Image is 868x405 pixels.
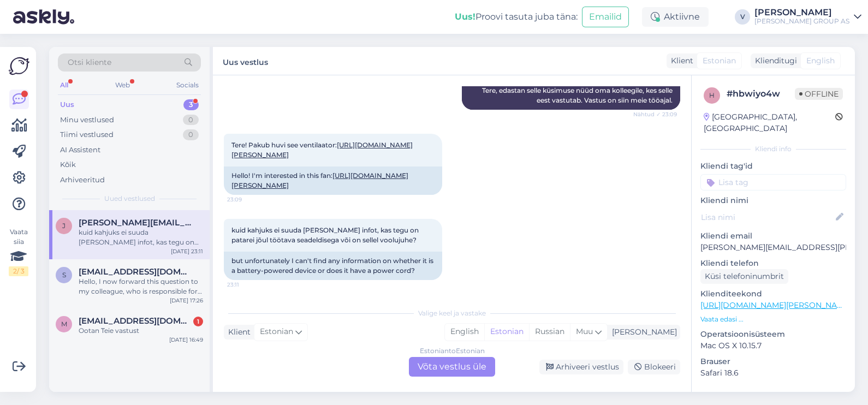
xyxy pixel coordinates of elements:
div: All [58,78,70,92]
div: 0 [183,129,199,140]
input: Lisa nimi [701,211,834,223]
span: Estonian [260,326,293,338]
p: Kliendi email [700,230,846,242]
div: Võta vestlus üle [409,357,495,377]
div: [PERSON_NAME] GROUP AS [754,17,849,26]
div: [GEOGRAPHIC_DATA], [GEOGRAPHIC_DATA] [704,111,835,134]
div: Estonian [484,324,529,340]
div: [PERSON_NAME] [700,390,846,400]
span: Muu [576,326,593,336]
div: 1 [193,317,203,326]
b: Uus! [455,11,475,22]
p: [PERSON_NAME][EMAIL_ADDRESS][PERSON_NAME][DOMAIN_NAME] [700,242,846,253]
div: Estonian to Estonian [420,346,485,356]
p: Safari 18.6 [700,367,846,379]
span: 23:11 [227,281,268,289]
div: Arhiveeri vestlus [539,360,623,374]
span: stenwald@hotmail.com [79,267,192,277]
p: Vaata edasi ... [700,314,846,324]
div: AI Assistent [60,145,100,156]
div: English [445,324,484,340]
input: Lisa tag [700,174,846,190]
p: Brauser [700,356,846,367]
span: Tere! Pakub huvi see ventilaator: [231,141,413,159]
div: Klienditugi [751,55,797,67]
img: Askly Logo [9,56,29,76]
a: [PERSON_NAME][PERSON_NAME] GROUP AS [754,8,861,26]
div: kuid kahjuks ei suuda [PERSON_NAME] infot, kas tegu on patarei jõul töötava seadeldisega või on s... [79,228,203,247]
div: Kõik [60,159,76,170]
span: j [62,222,66,230]
label: Uus vestlus [223,53,268,68]
div: [DATE] 23:11 [171,247,203,255]
div: Aktiivne [642,7,709,27]
div: 0 [183,115,199,126]
span: s [62,271,66,279]
span: joanita.janson@live.com [79,218,192,228]
button: Emailid [582,7,629,27]
span: mraudmaa@gmail.com [79,316,192,326]
p: Mac OS X 10.15.7 [700,340,846,352]
div: Kliendi info [700,144,846,154]
div: Tiimi vestlused [60,129,114,140]
div: Vaata siia [9,227,28,276]
div: Russian [529,324,570,340]
p: Operatsioonisüsteem [700,329,846,340]
div: Minu vestlused [60,115,114,126]
span: kuid kahjuks ei suuda [PERSON_NAME] infot, kas tegu on patarei jõul töötava seadeldisega või on s... [231,226,420,244]
span: h [709,91,715,99]
span: 23:09 [227,195,268,204]
div: [DATE] 17:26 [170,296,203,305]
div: but unfortunately I can't find any information on whether it is a battery-powered device or does ... [224,252,442,280]
p: Kliendi tag'id [700,160,846,172]
span: Uued vestlused [104,194,155,204]
div: Tere, edastan selle küsimuse nüüd oma kolleegile, kes selle eest vastutab. Vastus on siin meie tö... [462,81,680,110]
div: Küsi telefoninumbrit [700,269,788,284]
div: [DATE] 16:49 [169,336,203,344]
div: 2 / 3 [9,266,28,276]
div: Web [113,78,132,92]
div: Socials [174,78,201,92]
span: Offline [795,88,843,100]
div: Hello, I now forward this question to my colleague, who is responsible for this. The reply will b... [79,277,203,296]
div: V [735,9,750,25]
div: Klient [667,55,693,67]
div: Blokeeri [628,360,680,374]
p: Kliendi telefon [700,258,846,269]
span: Otsi kliente [68,57,111,68]
p: Kliendi nimi [700,195,846,206]
div: Klient [224,326,251,338]
div: Ootan Teie vastust [79,326,203,336]
div: Valige keel ja vastake [224,308,680,318]
span: English [806,55,835,67]
div: [PERSON_NAME] [608,326,677,338]
div: Uus [60,99,74,110]
div: 3 [183,99,199,110]
span: Nähtud ✓ 23:09 [633,110,677,118]
div: Arhiveeritud [60,175,105,186]
span: m [61,320,67,328]
div: Proovi tasuta juba täna: [455,10,578,23]
a: [URL][DOMAIN_NAME][PERSON_NAME] [700,300,851,310]
p: Klienditeekond [700,288,846,300]
div: Hello! I'm interested in this fan: [224,166,442,195]
div: [PERSON_NAME] [754,8,849,17]
span: Estonian [703,55,736,67]
div: # hbwiyo4w [727,87,795,100]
